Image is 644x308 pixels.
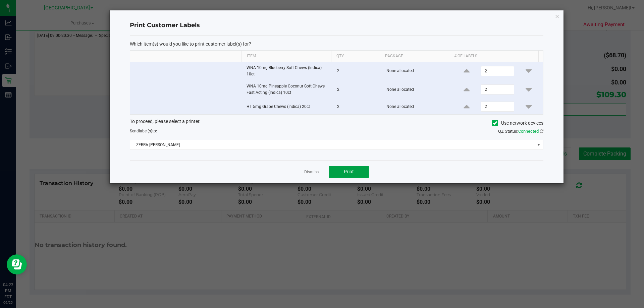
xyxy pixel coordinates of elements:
td: 2 [333,80,382,99]
td: None allocated [382,99,452,114]
th: Package [380,51,449,62]
a: Dismiss [304,169,319,175]
td: 2 [333,62,382,80]
h4: Print Customer Labels [130,21,543,30]
span: QZ Status: [498,129,543,134]
span: Print [344,169,354,174]
td: None allocated [382,80,452,99]
div: To proceed, please select a printer. [125,118,548,128]
span: label(s) [139,129,152,133]
td: WNA 10mg Blueberry Soft Chews (Indica) 10ct [243,62,333,80]
button: Print [329,166,369,178]
label: Use network devices [492,120,543,127]
td: WNA 10mg Pineapple Coconut Soft Chews Fast Acting (Indica) 10ct [243,80,333,99]
span: ZEBRA-[PERSON_NAME] [130,140,535,149]
th: # of labels [449,51,538,62]
span: Connected [518,129,539,134]
td: None allocated [382,62,452,80]
th: Qty [331,51,380,62]
p: Which item(s) would you like to print customer label(s) for? [130,41,543,47]
td: HT 5mg Grape Chews (Indica) 20ct [243,99,333,114]
iframe: Resource center [7,254,27,274]
span: Send to: [130,129,157,133]
th: Item [241,51,331,62]
td: 2 [333,99,382,114]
